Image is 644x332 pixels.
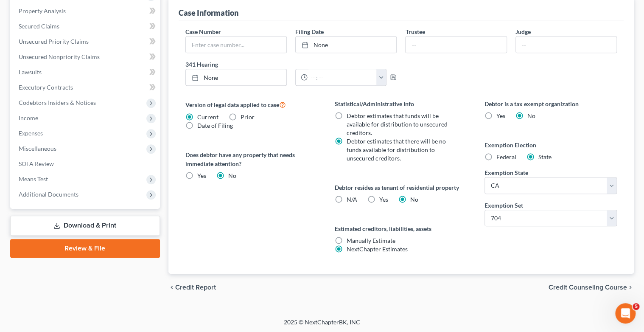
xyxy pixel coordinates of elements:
[12,80,160,95] a: Executory Contracts
[12,34,160,49] a: Unsecured Priority Claims
[179,8,238,18] div: Case Information
[197,113,218,121] span: Current
[168,284,216,291] button: chevron_left Credit Report
[335,183,468,192] label: Debtor resides as tenant of residential property
[406,37,506,53] input: --
[197,122,233,129] span: Date of Filing
[19,84,73,91] span: Executory Contracts
[19,68,42,76] span: Lawsuits
[347,112,448,136] span: Debtor estimates that funds will be available for distribution to unsecured creditors.
[347,245,408,253] span: NextChapter Estimates
[335,224,468,233] label: Estimated creditors, liabilities, assets
[19,129,43,137] span: Expenses
[241,113,255,121] span: Prior
[19,38,89,45] span: Unsecured Priority Claims
[308,69,377,85] input: -- : --
[347,138,446,162] span: Debtor estimates that there will be no funds available for distribution to unsecured creditors.
[515,27,531,36] label: Judge
[627,284,634,291] i: chevron_right
[12,3,160,19] a: Property Analysis
[19,175,48,183] span: Means Test
[228,172,236,179] span: No
[10,216,160,236] a: Download & Print
[484,168,528,177] label: Exemption State
[335,99,468,108] label: Statistical/Administrative Info
[496,112,505,119] span: Yes
[19,160,54,167] span: SOFA Review
[633,303,639,310] span: 5
[484,201,523,210] label: Exemption Set
[197,172,206,179] span: Yes
[19,23,59,30] span: Secured Claims
[185,99,318,110] label: Version of legal data applied to case
[410,196,418,203] span: No
[185,150,318,168] label: Does debtor have any property that needs immediate attention?
[296,37,396,53] a: None
[549,284,634,291] button: Credit Counseling Course chevron_right
[405,27,425,36] label: Trustee
[484,141,617,149] label: Exemption Election
[379,196,388,203] span: Yes
[538,153,552,160] span: State
[295,27,324,36] label: Filing Date
[19,7,66,14] span: Property Analysis
[347,237,395,244] span: Manually Estimate
[186,69,286,85] a: None
[496,153,516,160] span: Federal
[549,284,627,291] span: Credit Counseling Course
[516,37,616,53] input: --
[527,112,535,119] span: No
[19,145,56,152] span: Miscellaneous
[347,196,357,203] span: N/A
[181,60,401,69] label: 341 Hearing
[19,114,38,121] span: Income
[12,49,160,65] a: Unsecured Nonpriority Claims
[19,53,100,60] span: Unsecured Nonpriority Claims
[615,303,636,324] iframe: Intercom live chat
[19,99,96,106] span: Codebtors Insiders & Notices
[484,99,617,108] label: Debtor is a tax exempt organization
[19,191,78,198] span: Additional Documents
[10,239,160,258] a: Review & File
[185,27,221,36] label: Case Number
[175,284,216,291] span: Credit Report
[12,156,160,172] a: SOFA Review
[168,284,175,291] i: chevron_left
[186,37,286,53] input: Enter case number...
[12,19,160,34] a: Secured Claims
[12,65,160,80] a: Lawsuits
